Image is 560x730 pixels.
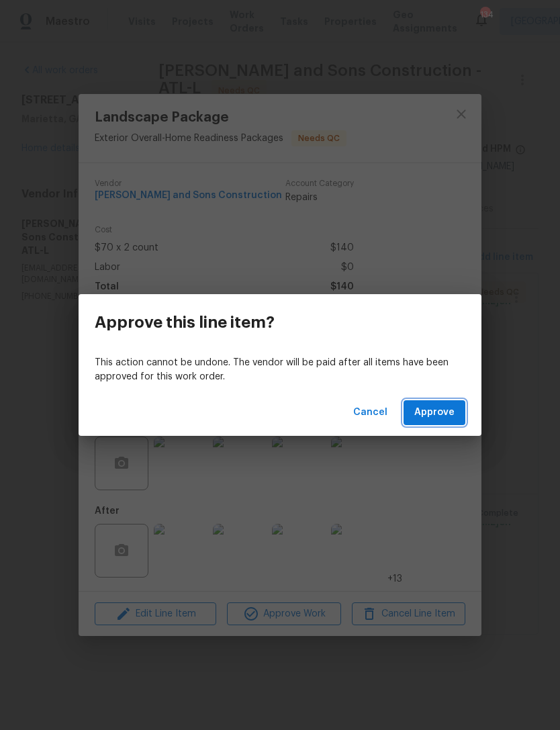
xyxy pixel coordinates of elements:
h3: Approve this line item? [95,313,275,332]
button: Approve [404,400,465,425]
span: Cancel [353,404,387,421]
button: Cancel [348,400,393,425]
span: Approve [414,404,455,421]
p: This action cannot be undone. The vendor will be paid after all items have been approved for this... [95,356,465,384]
